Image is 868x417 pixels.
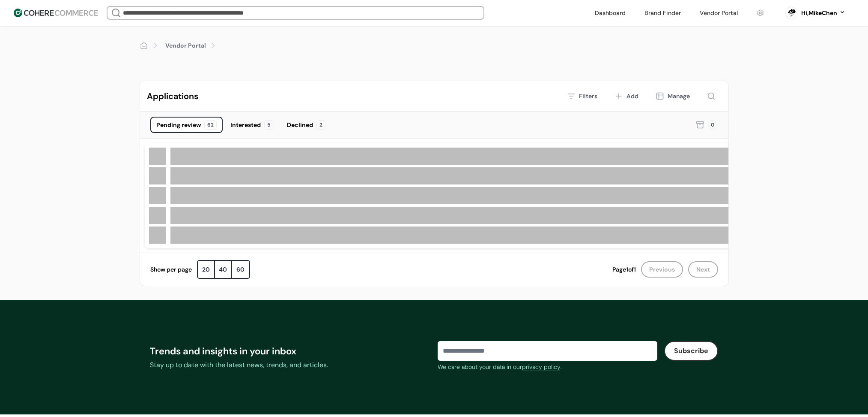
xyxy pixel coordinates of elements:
div: Applications [147,90,198,103]
div: 5 [264,120,273,130]
div: Filters [579,92,597,101]
div: 0 [708,120,717,130]
div: Stay up to date with the latest news, trends, and articles. [150,360,431,370]
img: Cohere Logo [14,9,98,17]
div: 2 [316,120,325,130]
a: Vendor Portal [165,41,206,50]
nav: breadcrumb [140,39,729,51]
span: We care about your data in our [438,363,522,371]
a: privacy policy [522,363,561,372]
div: Interested [230,121,261,130]
div: 62 [204,120,217,130]
div: Show per page [150,265,192,274]
div: 60 [232,261,249,278]
button: Hi,MikeChen [801,9,846,18]
div: 40 [215,261,232,278]
span: . [561,363,562,371]
div: Add [626,92,638,101]
div: Trends and insights in your inbox [150,344,431,358]
div: Manage [668,92,690,101]
button: Subscribe [664,341,718,361]
button: Next [688,261,718,278]
div: Page 1 of 1 [612,265,636,274]
div: Declined [287,121,313,130]
div: Hi, MikeChen [801,9,837,18]
div: Pending review [156,121,201,130]
button: Filters [561,88,603,104]
div: 20 [198,261,215,278]
button: Manage [650,88,696,104]
button: Add [608,88,644,104]
svg: 0 percent [785,6,798,19]
button: Previous [641,261,683,278]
